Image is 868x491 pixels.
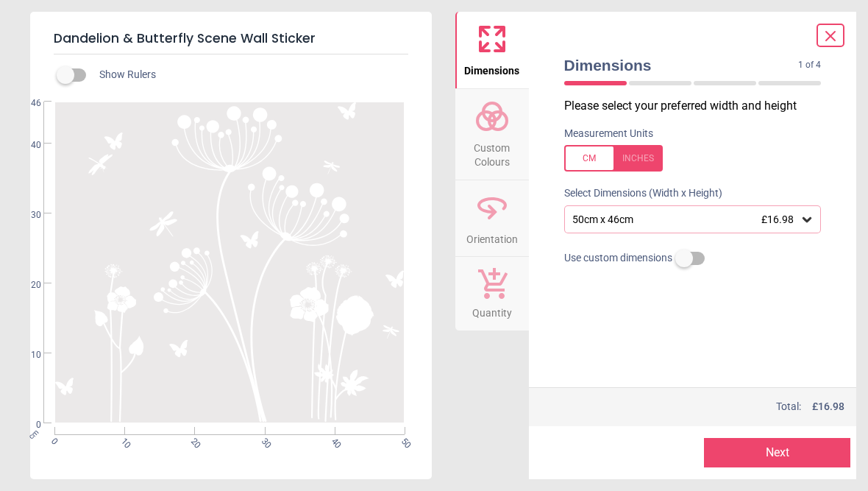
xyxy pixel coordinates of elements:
[13,97,41,110] span: 46
[564,98,833,114] p: Please select your preferred width and height
[13,209,41,222] span: 30
[13,279,41,292] span: 20
[464,57,519,79] span: Dimensions
[466,225,518,247] span: Orientation
[564,251,672,266] span: Use custom dimensions
[455,180,529,257] button: Orientation
[457,134,527,170] span: Custom Colours
[455,89,529,180] button: Custom Colours
[258,436,268,445] span: 30
[399,436,408,445] span: 50
[13,139,41,152] span: 40
[472,299,512,321] span: Quantity
[564,54,799,76] span: Dimensions
[65,66,432,84] div: Show Rulers
[761,213,794,225] span: £16.98
[118,436,127,445] span: 10
[48,436,57,445] span: 0
[455,257,529,331] button: Quantity
[188,436,197,445] span: 20
[571,213,800,226] div: 50cm x 46cm
[54,24,408,54] h5: Dandelion & Butterfly Scene Wall Sticker
[328,436,338,445] span: 40
[552,186,722,201] label: Select Dimensions (Width x Height)
[563,400,845,414] div: Total:
[818,400,844,412] span: 16.98
[455,12,529,88] button: Dimensions
[564,127,653,141] label: Measurement Units
[13,419,41,431] span: 0
[704,438,850,467] button: Next
[798,59,821,71] span: 1 of 4
[812,400,844,414] span: £
[26,427,40,440] span: cm
[13,349,41,361] span: 10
